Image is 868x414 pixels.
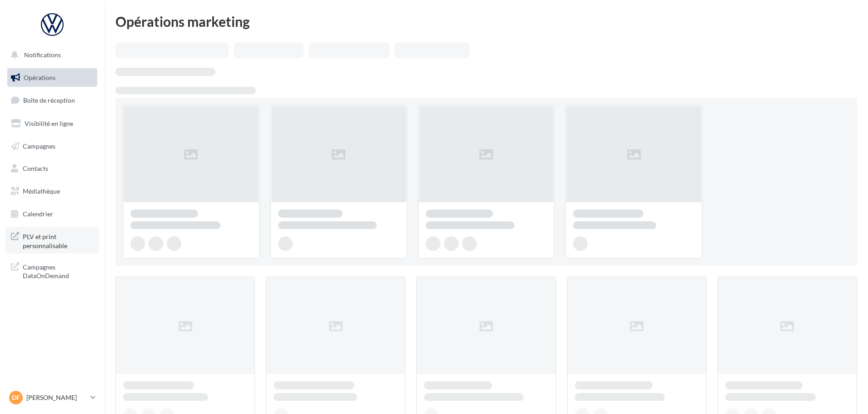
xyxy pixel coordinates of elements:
span: Visibilité en ligne [25,120,73,127]
a: Visibilité en ligne [5,114,99,133]
a: DF [PERSON_NAME] [7,389,97,406]
span: DF [12,393,20,402]
div: Opérations marketing [115,15,857,28]
span: Campagnes DataOnDemand [23,261,94,280]
span: Calendrier [23,210,53,218]
span: Contacts [23,165,48,172]
a: Opérations [5,68,99,87]
a: Campagnes [5,137,99,156]
a: Campagnes DataOnDemand [5,257,99,284]
span: Opérations [24,74,55,81]
a: PLV et print personnalisable [5,227,99,254]
a: Calendrier [5,205,99,224]
span: Notifications [24,51,61,59]
a: Boîte de réception [5,90,99,110]
p: [PERSON_NAME] [26,393,87,402]
span: Médiathèque [23,187,60,195]
a: Contacts [5,159,99,178]
span: PLV et print personnalisable [23,230,94,250]
button: Notifications [5,45,95,65]
span: Boîte de réception [23,96,75,104]
span: Campagnes [23,142,55,150]
a: Médiathèque [5,182,99,201]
